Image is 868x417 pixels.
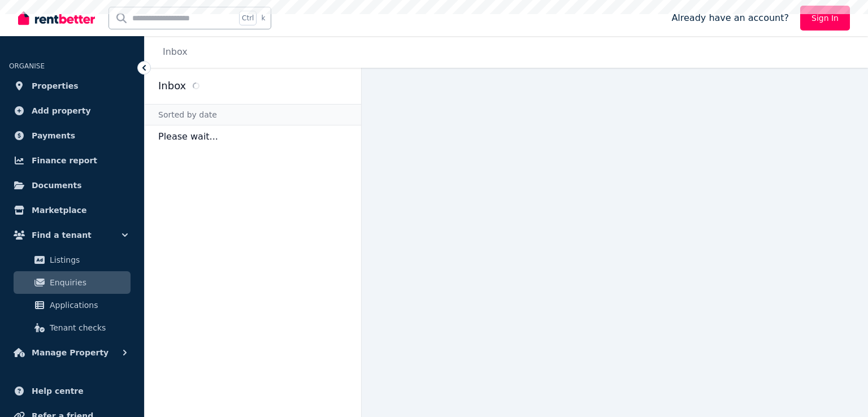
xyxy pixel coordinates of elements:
span: Already have an account? [671,11,789,25]
a: Finance report [9,149,135,172]
span: Add property [32,104,91,118]
a: Marketplace [9,199,135,221]
a: Inbox [163,46,188,57]
a: Tenant checks [14,316,131,339]
a: Documents [9,174,135,197]
span: Ctrl [239,11,257,25]
span: Help centre [32,384,84,398]
a: Enquiries [14,271,131,294]
span: Finance report [32,154,97,167]
img: RentBetter [18,10,95,27]
span: Manage Property [32,346,108,359]
span: Listings [50,253,126,267]
span: Payments [32,129,75,142]
span: Properties [32,79,79,93]
a: Listings [14,249,131,271]
span: Documents [32,179,82,192]
h2: Inbox [158,78,186,94]
span: Enquiries [50,276,126,289]
a: Properties [9,75,135,97]
div: Sorted by date [145,104,361,125]
span: k [261,14,265,23]
a: Payments [9,124,135,147]
span: Find a tenant [32,228,92,242]
p: Please wait... [145,125,361,148]
span: Applications [50,298,126,312]
a: Help centre [9,380,135,402]
button: Manage Property [9,341,135,364]
a: Applications [14,294,131,316]
span: Tenant checks [50,321,126,335]
button: Find a tenant [9,224,135,246]
span: Marketplace [32,203,86,217]
a: Sign In [800,6,850,31]
a: Add property [9,99,135,122]
nav: Breadcrumb [145,36,201,68]
span: ORGANISE [9,62,45,70]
